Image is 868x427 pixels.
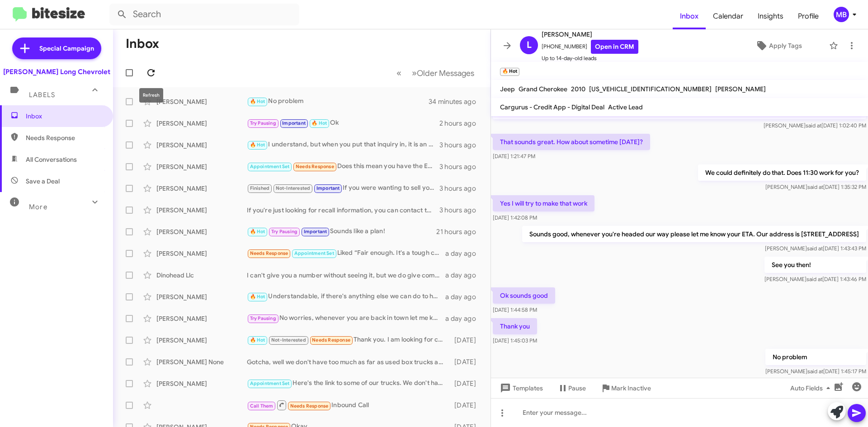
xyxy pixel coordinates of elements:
[493,306,537,313] span: [DATE] 1:44:58 PM
[439,141,483,150] div: 3 hours ago
[493,195,594,211] p: Yes I will try to make that work
[247,161,439,172] div: Does this mean you have the Equinox Ev that I was looking for with all of the tax credits???
[450,357,483,366] div: [DATE]
[276,185,311,191] span: Not-Interested
[807,276,822,282] span: said at
[294,250,334,256] span: Appointment Set
[527,38,532,52] span: L
[500,103,604,111] span: Cargurus - Credit App - Digital Deal
[39,44,94,53] span: Special Campaign
[436,227,483,236] div: 21 hours ago
[156,206,247,215] div: [PERSON_NAME]
[445,271,483,280] div: a day ago
[156,379,247,388] div: [PERSON_NAME]
[500,85,515,93] span: Jeep
[396,67,401,79] span: «
[247,226,436,237] div: Sounds like a plan!
[29,203,47,211] span: More
[439,162,483,171] div: 3 hours ago
[498,380,543,396] span: Templates
[312,337,350,343] span: Needs Response
[519,85,567,93] span: Grand Cherokee
[391,64,407,82] button: Previous
[764,276,866,282] span: [PERSON_NAME] [DATE] 1:43:46 PM
[826,7,858,22] button: MB
[109,4,299,25] input: Search
[250,142,265,148] span: 🔥 Hot
[439,184,483,193] div: 3 hours ago
[247,140,439,150] div: I understand, but when you put that inquiry in, it is an automated system giving you an estimated...
[593,380,658,396] button: Mark Inactive
[493,318,537,334] p: Thank you
[493,153,535,160] span: [DATE] 1:21:47 PM
[783,380,841,396] button: Auto Fields
[732,38,825,54] button: Apply Tags
[392,64,480,82] nav: Page navigation example
[250,229,265,235] span: 🔥 Hot
[764,122,866,129] span: [PERSON_NAME] [DATE] 1:02:40 PM
[247,271,445,280] div: I can't give you a number without seeing it, but we do give competitive offers. It would definite...
[750,3,791,29] a: Insights
[271,337,306,343] span: Not-Interested
[250,294,265,300] span: 🔥 Hot
[412,67,417,79] span: »
[791,3,826,29] a: Profile
[491,380,550,396] button: Templates
[250,164,290,169] span: Appointment Set
[247,248,445,258] div: Liked “Fair enough. It's a tough choice and it all depends on what you're looking for.”
[542,40,638,54] span: [PHONE_NUMBER]
[500,68,519,76] small: 🔥 Hot
[764,257,866,273] p: See you then!
[715,85,766,93] span: [PERSON_NAME]
[834,7,849,22] div: MB
[250,250,288,256] span: Needs Response
[247,118,439,128] div: Ok
[247,313,445,324] div: No worries, whenever you are back in town let me know so I can give you an offer. Happy Hunting!
[26,112,103,121] span: Inbox
[250,120,276,126] span: Try Pausing
[807,183,823,190] span: said at
[765,245,866,252] span: [PERSON_NAME] [DATE] 1:43:43 PM
[29,91,55,99] span: Labels
[417,68,474,78] span: Older Messages
[445,292,483,301] div: a day ago
[790,380,834,396] span: Auto Fields
[589,85,712,93] span: [US_VEHICLE_IDENTIFICATION_NUMBER]
[156,314,247,323] div: [PERSON_NAME]
[806,122,821,129] span: said at
[3,67,110,76] div: [PERSON_NAME] Long Chevrolet
[156,292,247,301] div: [PERSON_NAME]
[156,97,247,106] div: [PERSON_NAME]
[139,88,163,103] div: Refresh
[250,380,290,386] span: Appointment Set
[156,357,247,366] div: [PERSON_NAME] None
[406,64,480,82] button: Next
[156,336,247,345] div: [PERSON_NAME]
[156,141,247,150] div: [PERSON_NAME]
[522,226,866,242] p: Sounds good, whenever you're headed our way please let me know your ETA. Our address is [STREET_A...
[550,380,593,396] button: Pause
[591,40,638,54] a: Open in CRM
[247,357,450,366] div: Gotcha, well we don't have too much as far as used box trucks and vans go but we may have a few o...
[316,185,340,191] span: Important
[673,3,706,29] a: Inbox
[439,206,483,215] div: 3 hours ago
[769,38,802,54] span: Apply Tags
[542,29,638,40] span: [PERSON_NAME]
[250,99,265,104] span: 🔥 Hot
[282,120,306,126] span: Important
[26,133,103,142] span: Needs Response
[250,337,265,343] span: 🔥 Hot
[611,380,651,396] span: Mark Inactive
[706,3,750,29] a: Calendar
[12,38,101,59] a: Special Campaign
[247,378,450,389] div: Here's the link to some of our trucks. We don't have any new corvettes currently because our Z06 ...
[304,229,327,235] span: Important
[247,206,439,215] div: If you're just looking for recall information, you can contact the manufacturer or go online to c...
[450,379,483,388] div: [DATE]
[698,164,866,181] p: We could definitely do that. Does 11:30 work for you?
